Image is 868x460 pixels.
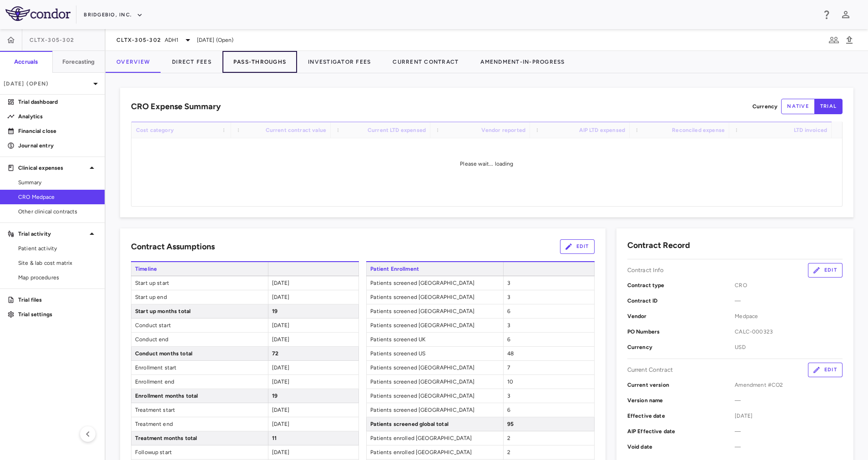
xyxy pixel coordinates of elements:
[131,445,268,459] span: Followup start
[18,164,86,172] p: Clinical expenses
[507,421,514,427] span: 95
[30,36,74,44] span: CLTX-305-302
[507,308,510,314] span: 6
[18,127,97,135] p: Financial close
[197,36,234,44] span: [DATE] (Open)
[18,178,97,187] span: Summary
[367,445,503,459] span: Patients enrolled [GEOGRAPHIC_DATA]
[272,280,290,286] span: [DATE]
[507,294,510,300] span: 3
[752,102,777,111] p: Currency
[106,51,161,73] button: Overview
[14,58,38,66] h6: Accruals
[735,343,843,351] span: USD
[18,193,97,201] span: CRO Medpace
[627,239,690,252] h6: Contract Record
[18,310,97,318] p: Trial settings
[272,449,290,455] span: [DATE]
[272,308,278,314] span: 19
[735,427,843,435] span: —
[18,207,97,216] span: Other clinical contracts
[131,262,268,276] span: Timeline
[367,375,503,389] span: Patients screened [GEOGRAPHIC_DATA]
[507,407,510,413] span: 6
[272,379,290,385] span: [DATE]
[131,389,268,403] span: Enrollment months total
[131,347,268,360] span: Conduct months total
[735,443,843,451] span: —
[735,381,843,389] span: Amendment #CO2
[367,347,503,360] span: Patients screened US
[460,161,513,167] span: Please wait... loading
[367,333,503,346] span: Patients screened UK
[507,449,510,455] span: 2
[131,276,268,290] span: Start up start
[116,36,161,44] span: CLTX-305-302
[367,389,503,403] span: Patients screened [GEOGRAPHIC_DATA]
[507,435,510,441] span: 2
[272,435,277,441] span: 11
[367,276,503,290] span: Patients screened [GEOGRAPHIC_DATA]
[131,375,268,389] span: Enrollment end
[627,266,664,274] p: Contract Info
[808,363,843,377] button: Edit
[131,241,215,253] h6: Contract Assumptions
[297,51,382,73] button: Investigator Fees
[469,51,575,73] button: Amendment-In-Progress
[18,259,97,267] span: Site & lab cost matrix
[627,328,735,336] p: PO Numbers
[627,443,735,451] p: Void date
[131,290,268,304] span: Start up end
[507,393,510,399] span: 3
[161,51,222,73] button: Direct Fees
[735,281,843,289] span: CRO
[272,364,290,371] span: [DATE]
[131,101,221,113] h6: CRO Expense Summary
[18,296,97,304] p: Trial files
[507,280,510,286] span: 3
[627,427,735,435] p: AIP Effective date
[367,290,503,304] span: Patients screened [GEOGRAPHIC_DATA]
[735,297,843,305] span: —
[735,328,843,336] span: CALC-000323
[507,364,510,371] span: 7
[131,361,268,374] span: Enrollment start
[131,417,268,431] span: Treatment end
[367,403,503,417] span: Patients screened [GEOGRAPHIC_DATA]
[808,263,843,278] button: Edit
[272,336,290,343] span: [DATE]
[131,431,268,445] span: Treatment months total
[272,322,290,329] span: [DATE]
[627,312,735,320] p: Vendor
[627,297,735,305] p: Contract ID
[18,244,97,253] span: Patient activity
[627,343,735,351] p: Currency
[367,304,503,318] span: Patients screened [GEOGRAPHIC_DATA]
[62,58,95,66] h6: Forecasting
[272,407,290,413] span: [DATE]
[781,99,815,114] button: native
[735,412,843,420] span: [DATE]
[367,318,503,332] span: Patients screened [GEOGRAPHIC_DATA]
[131,333,268,346] span: Conduct end
[272,421,290,427] span: [DATE]
[507,322,510,329] span: 3
[272,393,278,399] span: 19
[507,350,514,357] span: 48
[272,294,290,300] span: [DATE]
[627,281,735,289] p: Contract type
[84,8,143,22] button: BridgeBio, Inc.
[131,318,268,332] span: Conduct start
[627,366,673,374] p: Current Contract
[18,112,97,121] p: Analytics
[507,336,510,343] span: 6
[627,396,735,404] p: Version name
[366,262,503,276] span: Patient Enrollment
[4,80,90,88] p: [DATE] (Open)
[222,51,297,73] button: Pass-Throughs
[367,361,503,374] span: Patients screened [GEOGRAPHIC_DATA]
[627,412,735,420] p: Effective date
[131,304,268,318] span: Start up months total
[18,230,86,238] p: Trial activity
[735,396,843,404] span: —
